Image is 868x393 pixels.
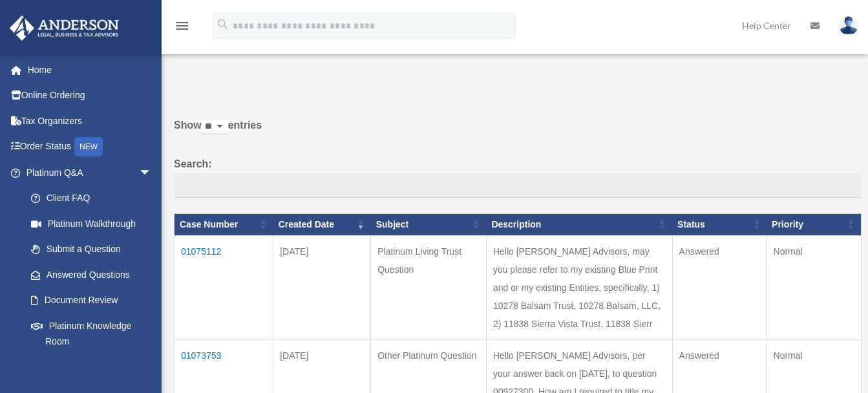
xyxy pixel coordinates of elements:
select: Showentries [202,120,228,134]
th: Case Number: activate to sort column ascending [175,213,273,235]
th: Subject: activate to sort column ascending [371,213,487,235]
th: Created Date: activate to sort column ascending [273,213,371,235]
img: User Pic [839,16,858,35]
a: Answered Questions [18,262,158,288]
a: Document Review [18,288,165,313]
a: Platinum Knowledge Room [18,313,165,354]
td: Normal [767,235,861,339]
img: Anderson Advisors Platinum Portal [6,16,123,41]
td: Hello [PERSON_NAME] Advisors, may you please refer to my existing Blue Print and or my existing E... [486,235,672,339]
a: Order StatusNEW [9,134,171,160]
th: Priority: activate to sort column ascending [767,213,861,235]
label: Show entries [174,116,862,147]
th: Status: activate to sort column ascending [672,213,767,235]
a: Tax Organizers [9,108,171,134]
td: [DATE] [273,235,371,339]
a: Platinum Q&Aarrow_drop_down [9,160,165,186]
label: Search: [174,155,862,198]
td: Answered [672,235,767,339]
a: Online Ordering [9,83,171,109]
th: Description: activate to sort column ascending [486,213,672,235]
div: NEW [74,137,103,156]
a: Submit a Question [18,237,165,262]
a: Home [9,57,171,83]
a: Client FAQ [18,186,165,211]
i: search [216,17,230,32]
input: Search: [174,173,862,198]
span: arrow_drop_down [139,160,165,186]
td: Platinum Living Trust Question [371,235,487,339]
i: menu [175,18,190,34]
td: 01075112 [175,235,273,339]
a: Platinum Walkthrough [18,211,165,237]
a: menu [175,23,190,34]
